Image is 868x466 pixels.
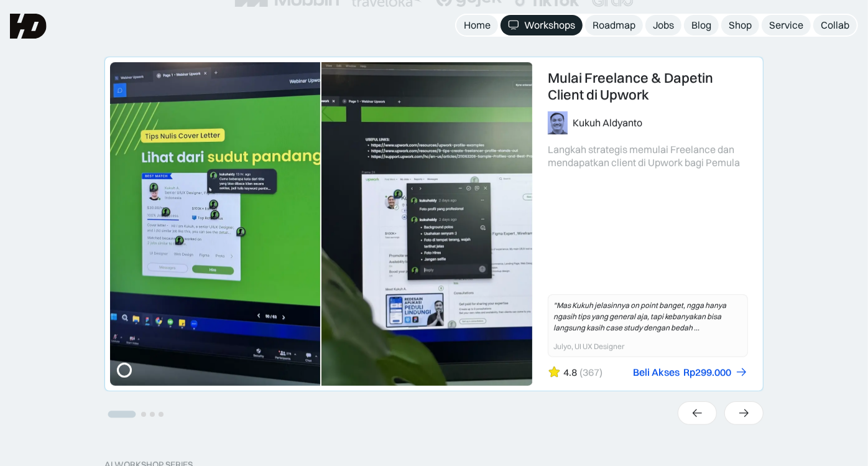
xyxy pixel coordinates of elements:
[633,366,680,379] div: Beli Akses
[579,366,603,379] div: (367)
[653,19,674,32] div: Jobs
[456,15,498,35] a: Home
[141,412,146,417] button: Go to slide 2
[633,366,748,379] a: Beli AksesRp299.000
[108,411,136,418] button: Go to slide 1
[150,412,155,417] button: Go to slide 3
[813,15,857,35] a: Collab
[821,19,849,32] div: Collab
[524,19,575,32] div: Workshops
[721,15,759,35] a: Shop
[501,15,583,35] a: Workshops
[762,15,811,35] a: Service
[464,19,491,32] div: Home
[691,19,711,32] div: Blog
[585,15,643,35] a: Roadmap
[104,57,764,391] div: 1 of 4
[769,19,803,32] div: Service
[729,19,752,32] div: Shop
[684,15,719,35] a: Blog
[593,19,635,32] div: Roadmap
[159,412,164,417] button: Go to slide 4
[563,366,577,379] div: 4.8
[683,366,731,379] div: Rp299.000
[104,408,165,419] ul: Select a slide to show
[645,15,681,35] a: Jobs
